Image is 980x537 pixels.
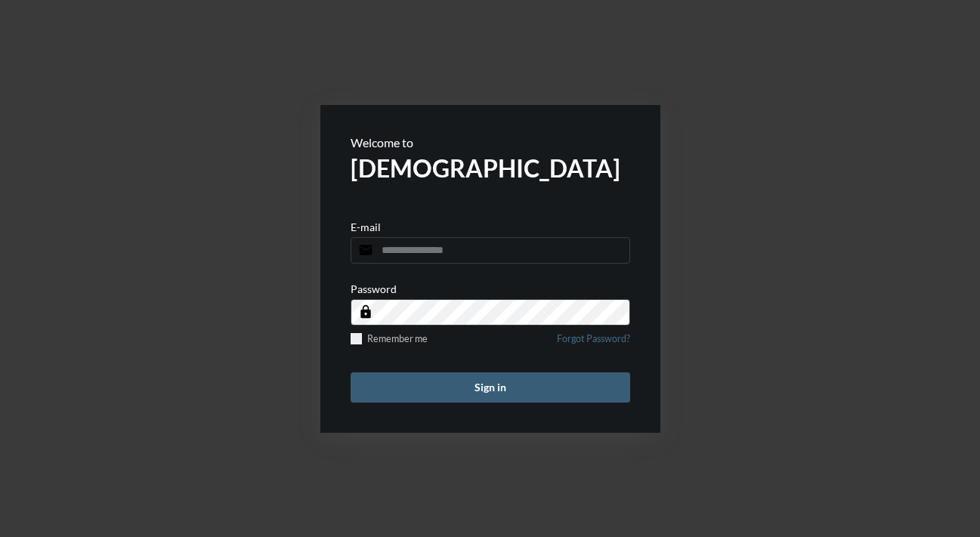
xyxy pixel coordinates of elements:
p: Password [351,282,397,295]
p: Welcome to [351,135,630,150]
label: Remember me [351,333,428,344]
p: E-mail [351,221,381,233]
button: Sign in [351,372,630,403]
h2: [DEMOGRAPHIC_DATA] [351,153,630,183]
a: Forgot Password? [557,333,630,353]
